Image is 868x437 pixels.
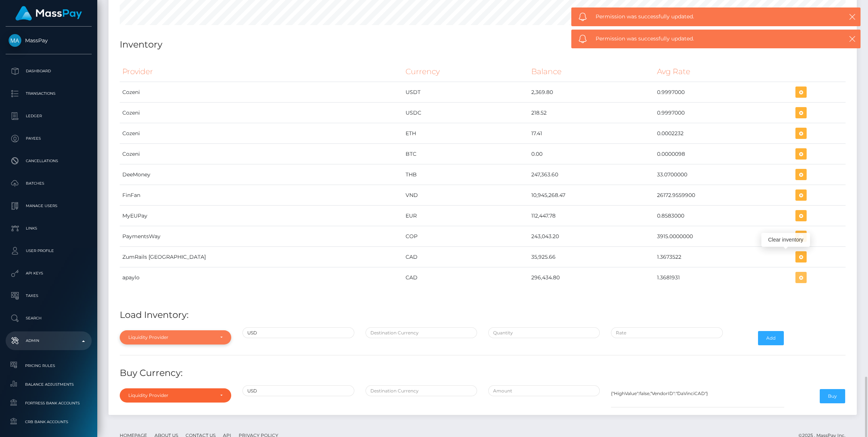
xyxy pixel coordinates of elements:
[15,6,82,21] img: MassPay Logo
[611,385,784,407] textarea: {"HighValue":false,"VendorID":"DaVinciCAD"}
[6,62,92,81] a: Dashboard
[9,313,89,324] p: Search
[120,103,403,123] td: Cozeni
[403,103,529,123] td: USDC
[120,388,231,403] button: Liquidity Provider
[6,264,92,283] a: API Keys
[654,226,793,247] td: 3915.0000000
[654,206,793,226] td: 0.8583000
[120,144,403,164] td: Cozeni
[596,35,825,43] span: Permission was successfully updated.
[403,61,529,82] th: Currency
[529,123,654,144] td: 17.41
[120,267,403,288] td: apaylo
[403,185,529,206] td: VND
[6,197,92,215] a: Manage Users
[120,61,403,82] th: Provider
[529,206,654,226] td: 112,447.78
[9,66,89,77] p: Dashboard
[6,129,92,148] a: Payees
[654,123,793,144] td: 0.0002232
[403,123,529,144] td: ETH
[488,327,600,338] input: Quantity
[6,395,92,411] a: Fortress Bank Accounts
[403,206,529,226] td: EUR
[120,309,846,322] h4: Load Inventory:
[9,399,89,407] span: Fortress Bank Accounts
[6,376,92,392] a: Balance Adjustments
[120,82,403,103] td: Cozeni
[120,185,403,206] td: FinFan
[9,335,89,346] p: Admin
[654,164,793,185] td: 33.0700000
[120,330,231,345] button: Liquidity Provider
[654,82,793,103] td: 0.9997000
[9,178,89,189] p: Batches
[654,267,793,288] td: 1.3681931
[529,103,654,123] td: 218.52
[611,327,722,338] input: Rate
[403,226,529,247] td: COP
[366,385,477,396] input: Destination Currency
[128,392,214,398] div: Liquidity Provider
[529,267,654,288] td: 296,434.80
[6,174,92,193] a: Batches
[120,164,403,185] td: DeeMoney
[529,144,654,164] td: 0.00
[120,247,403,267] td: ZumRails [GEOGRAPHIC_DATA]
[9,200,89,212] p: Manage Users
[596,13,825,21] span: Permission was successfully updated.
[9,380,89,389] span: Balance Adjustments
[9,110,89,122] p: Ledger
[654,61,793,82] th: Avg Rate
[9,223,89,234] p: Links
[128,334,214,340] div: Liquidity Provider
[120,367,846,380] h4: Buy Currency:
[6,331,92,350] a: Admin
[120,226,403,247] td: PaymentsWay
[529,226,654,247] td: 243,043.20
[366,327,477,338] input: Destination Currency
[9,34,21,47] img: MassPay
[529,82,654,103] td: 2,369.80
[9,361,89,370] span: Pricing Rules
[820,389,845,403] button: Buy
[654,103,793,123] td: 0.9997000
[6,152,92,170] a: Cancellations
[9,133,89,144] p: Payees
[6,242,92,260] a: User Profile
[6,286,92,305] a: Taxes
[9,418,89,426] span: CRB Bank Accounts
[6,309,92,328] a: Search
[529,61,654,82] th: Balance
[242,385,354,396] input: Source Currency
[9,268,89,279] p: API Keys
[403,82,529,103] td: USDT
[9,155,89,167] p: Cancellations
[120,38,846,51] h4: Inventory
[403,247,529,267] td: CAD
[403,144,529,164] td: BTC
[654,247,793,267] td: 1.3673522
[529,164,654,185] td: 247,363.60
[120,123,403,144] td: Cozeni
[6,37,92,44] span: MassPay
[761,233,810,247] div: Clear inventory
[488,385,600,396] input: Amount
[6,84,92,103] a: Transactions
[9,245,89,257] p: User Profile
[529,247,654,267] td: 35,925.66
[6,219,92,238] a: Links
[758,331,784,345] button: Add
[6,107,92,125] a: Ledger
[403,164,529,185] td: THB
[654,185,793,206] td: 26172.9559900
[6,358,92,374] a: Pricing Rules
[529,185,654,206] td: 10,945,268.47
[242,327,354,338] input: Source Currency
[6,414,92,430] a: CRB Bank Accounts
[120,206,403,226] td: MyEUPay
[403,267,529,288] td: CAD
[9,290,89,301] p: Taxes
[654,144,793,164] td: 0.0000098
